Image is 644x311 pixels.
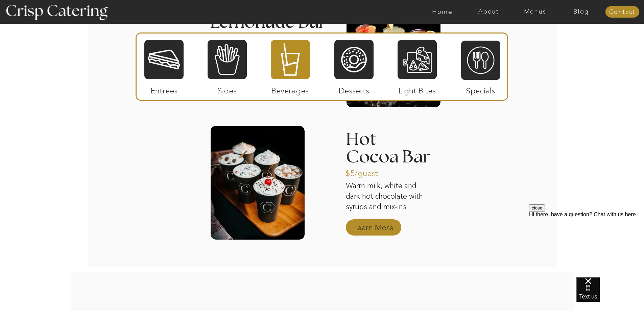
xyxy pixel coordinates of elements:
h3: Hot Cocoa Bar [346,131,435,149]
p: $4/guest [209,27,254,47]
p: Sides [205,79,249,99]
a: Contact [605,9,639,16]
p: Warm milk, white and dark hot chocolate with syrups and mix-ins [346,181,426,213]
p: Specials [458,79,503,99]
a: Home [419,8,466,15]
p: Light Bites [395,79,440,99]
a: $5/guest [345,162,390,181]
a: Blog [558,8,604,15]
a: Menus [512,8,558,15]
iframe: podium webchat widget bubble [576,277,644,311]
iframe: podium webchat widget prompt [529,204,644,286]
a: About [466,8,512,15]
p: Entrées [142,79,187,99]
p: Desserts [332,79,377,99]
a: Learn More [351,216,396,236]
p: Beverages [268,79,313,99]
